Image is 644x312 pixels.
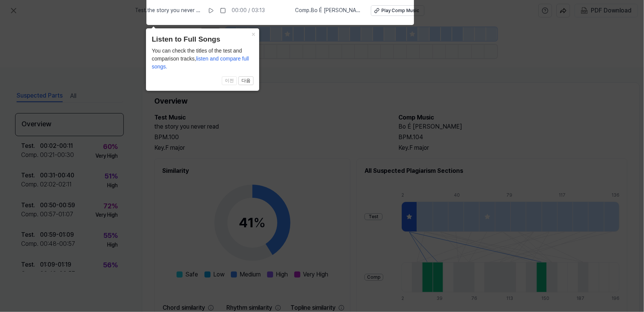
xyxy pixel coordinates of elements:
[295,7,362,14] span: Comp . Bo É [PERSON_NAME]
[371,5,424,16] button: Play Comp Music
[152,47,254,71] div: You can check the titles of the test and comparison tracks,
[238,76,254,85] button: 다음
[135,7,202,14] span: Test . the story you never read
[152,56,249,70] span: listen and compare full songs.
[382,8,420,14] div: Play Comp Music
[152,34,254,45] header: Listen to Full Songs
[232,7,265,14] div: 00:00 / 03:13
[247,28,259,39] button: Close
